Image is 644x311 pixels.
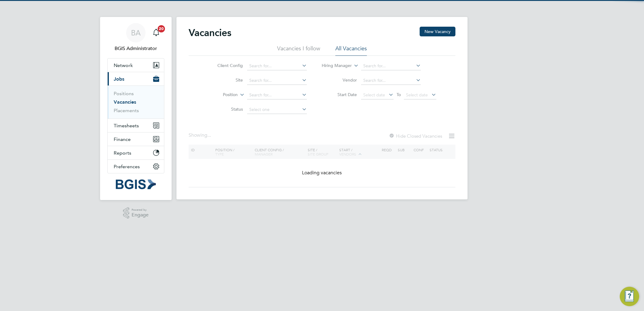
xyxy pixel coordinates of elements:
[123,207,149,219] a: Powered byEngage
[107,23,164,52] a: BABGIS Administrator
[132,207,149,212] span: Powered by
[363,92,385,98] span: Select date
[620,287,639,306] button: Engage Resource Center
[107,179,164,189] a: Go to home page
[158,25,165,32] span: 20
[107,45,164,52] span: BGIS Administrator
[108,146,164,159] button: Reports
[116,179,156,189] img: bgis-logo-retina.png
[322,77,357,83] label: Vendor
[247,62,307,70] input: Search for...
[203,92,238,98] label: Position
[108,72,164,85] button: Jobs
[108,85,164,119] div: Jobs
[150,23,162,42] a: 20
[132,212,149,218] span: Engage
[361,76,421,85] input: Search for...
[389,133,442,139] label: Hide Closed Vacancies
[108,59,164,72] button: Network
[131,29,141,37] span: BA
[114,136,131,142] span: Finance
[114,150,131,156] span: Reports
[247,76,307,85] input: Search for...
[208,63,243,68] label: Client Config
[361,62,421,70] input: Search for...
[335,45,367,56] li: All Vacancies
[114,76,124,82] span: Jobs
[114,123,139,129] span: Timesheets
[207,132,211,138] span: ...
[208,106,243,112] label: Status
[277,45,320,56] li: Vacancies I follow
[208,77,243,83] label: Site
[114,91,134,96] a: Positions
[322,92,357,97] label: Start Date
[247,91,307,99] input: Search for...
[108,160,164,173] button: Preferences
[108,132,164,146] button: Finance
[114,62,133,68] span: Network
[108,119,164,132] button: Timesheets
[406,92,428,98] span: Select date
[189,132,212,139] div: Showing
[114,108,139,113] a: Placements
[189,27,231,39] h2: Vacancies
[114,164,140,169] span: Preferences
[317,63,352,69] label: Hiring Manager
[247,105,307,114] input: Select one
[395,91,403,99] span: To
[100,17,172,200] nav: Main navigation
[420,27,455,36] button: New Vacancy
[114,99,136,105] a: Vacancies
